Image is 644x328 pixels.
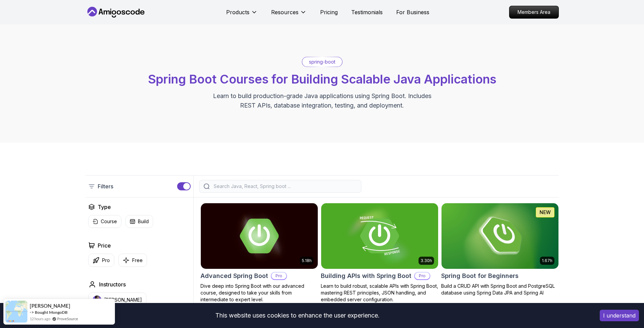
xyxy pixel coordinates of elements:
[35,310,68,315] a: Bought MongoDB
[101,218,117,225] p: Course
[441,271,519,281] h2: Spring Boot for Beginners
[118,254,147,267] button: Free
[88,215,121,228] button: Course
[509,6,558,18] p: Members Area
[5,301,27,323] img: provesource social proof notification image
[516,179,637,298] iframe: chat widget
[88,292,146,307] button: instructor img[PERSON_NAME]
[302,258,312,263] p: 5.18h
[98,182,113,190] p: Filters
[30,303,70,309] span: [PERSON_NAME]
[616,301,637,321] iframe: chat widget
[148,72,496,87] span: Spring Boot Courses for Building Scalable Java Applications
[226,8,249,16] p: Products
[132,257,143,264] p: Free
[102,257,110,264] p: Pro
[351,8,383,16] a: Testimonials
[200,283,318,303] p: Dive deep into Spring Boot with our advanced course, designed to take your skills from intermedia...
[415,273,430,279] p: Pro
[321,271,411,281] h2: Building APIs with Spring Boot
[209,91,436,110] p: Learn to build production-grade Java applications using Spring Boot. Includes REST APIs, database...
[441,203,559,296] a: Spring Boot for Beginners card1.67hNEWSpring Boot for BeginnersBuild a CRUD API with Spring Boot ...
[200,271,268,281] h2: Advanced Spring Boot
[321,283,438,303] p: Learn to build robust, scalable APIs with Spring Boot, mastering REST principles, JSON handling, ...
[320,8,338,16] a: Pricing
[200,203,318,303] a: Advanced Spring Boot card5.18hAdvanced Spring BootProDive deep into Spring Boot with our advanced...
[271,8,299,16] p: Resources
[57,316,78,322] a: ProveSource
[93,296,101,304] img: instructor img
[5,308,590,323] div: This website uses cookies to enhance the user experience.
[212,183,357,190] input: Search Java, React, Spring boot ...
[271,8,307,22] button: Resources
[509,6,559,19] a: Members Area
[271,273,286,279] p: Pro
[226,8,258,22] button: Products
[441,283,559,296] p: Build a CRUD API with Spring Boot and PostgreSQL database using Spring Data JPA and Spring AI
[98,203,111,211] h2: Type
[98,241,111,250] h2: Price
[442,203,558,269] img: Spring Boot for Beginners card
[99,280,126,288] h2: Instructors
[600,310,639,321] button: Accept cookies
[321,203,438,303] a: Building APIs with Spring Boot card3.30hBuilding APIs with Spring BootProLearn to build robust, s...
[88,254,114,267] button: Pro
[421,258,432,263] p: 3.30h
[138,218,149,225] p: Build
[309,58,335,65] p: spring-boot
[30,309,34,315] span: ->
[201,203,318,269] img: Advanced Spring Boot card
[30,316,50,322] span: 12 hours ago
[125,215,153,228] button: Build
[321,203,438,269] img: Building APIs with Spring Boot card
[104,297,142,303] p: [PERSON_NAME]
[396,8,429,16] a: For Business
